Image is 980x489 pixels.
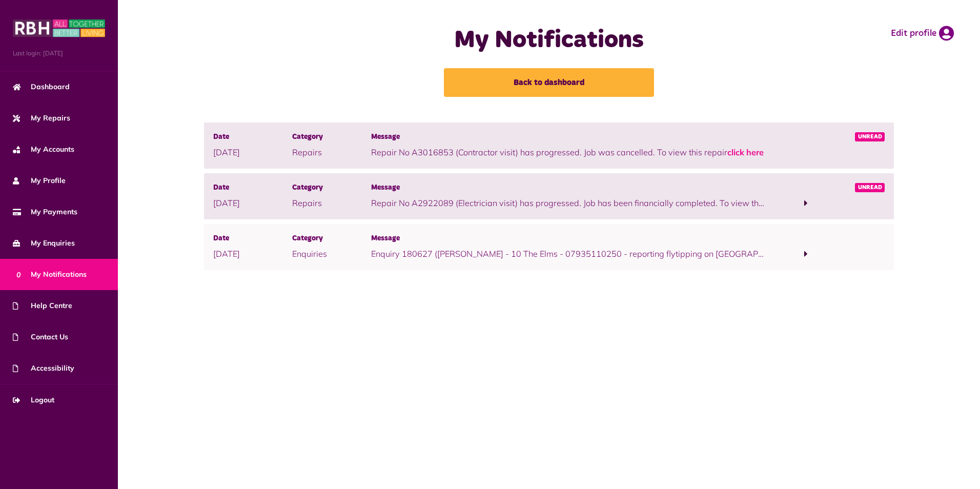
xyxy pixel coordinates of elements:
img: MyRBH [13,18,105,38]
a: click here [727,147,764,157]
span: My Notifications [13,269,87,280]
span: My Repairs [13,113,70,124]
span: My Enquiries [13,238,75,249]
span: Last login: [DATE] [13,49,105,58]
span: Accessibility [13,363,74,374]
p: Enquiry 180627 ([PERSON_NAME] - 10 The Elms - 07935110250 - reporting flytipping on [GEOGRAPHIC_D... [371,248,766,260]
p: [DATE] [213,197,292,209]
p: Repairs [292,197,371,209]
h1: My Notifications [344,26,754,55]
span: Dashboard [13,81,70,92]
p: Enquiries [292,248,371,260]
span: My Accounts [13,144,74,155]
span: 0 [13,269,24,280]
span: Help Centre [13,300,72,311]
span: Category [292,233,371,244]
span: Contact Us [13,332,68,342]
span: Date [213,233,292,244]
span: Logout [13,395,54,405]
span: Message [371,182,766,194]
p: [DATE] [213,146,292,158]
a: Edit profile [891,26,954,41]
p: Repair No A3016853 (Contractor visit) has progressed. Job was cancelled. To view this repair [371,146,766,158]
span: Category [292,132,371,143]
span: Date [213,182,292,194]
p: Repairs [292,146,371,158]
span: My Profile [13,175,66,186]
span: Unread [855,183,885,192]
p: Repair No A2922089 (Electrician visit) has progressed. Job has been financially completed. To vie... [371,197,766,209]
span: Date [213,132,292,143]
span: Unread [855,132,885,141]
span: My Payments [13,207,77,217]
span: Message [371,233,766,244]
span: Message [371,132,766,143]
span: Category [292,182,371,194]
p: [DATE] [213,248,292,260]
a: Back to dashboard [444,68,654,97]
